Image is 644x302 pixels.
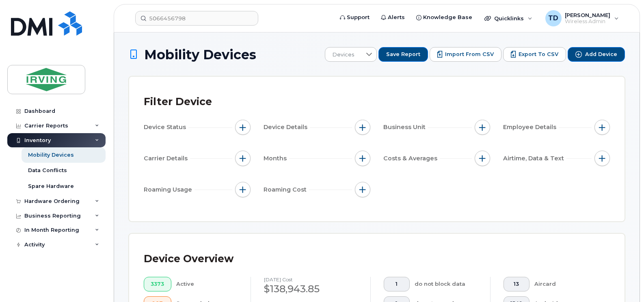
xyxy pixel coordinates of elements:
button: Save Report [378,47,428,62]
button: Export to CSV [503,47,566,62]
div: $138,943.85 [264,282,357,296]
button: Import from CSV [430,47,501,62]
span: Save Report [386,51,420,58]
span: 13 [510,281,523,287]
span: Months [264,154,289,163]
span: Import from CSV [445,51,494,58]
span: Business Unit [383,123,428,132]
span: Mobility Devices [144,47,256,62]
button: Add Device [568,47,625,62]
span: Device Details [264,123,310,132]
span: Employee Details [503,123,559,132]
span: Costs & Averages [383,154,440,163]
div: Active [176,277,238,291]
span: 1 [391,281,403,287]
h4: [DATE] cost [264,277,357,282]
div: Aircard [534,277,597,291]
button: 1 [384,277,410,291]
span: Export to CSV [519,51,558,58]
div: Device Overview [144,248,233,270]
div: Filter Device [144,91,212,112]
span: Device Status [144,123,188,132]
span: Roaming Usage [144,186,194,194]
span: Add Device [585,51,617,58]
div: do not block data [415,277,478,291]
span: Devices [325,47,361,62]
span: Airtime, Data & Text [503,154,566,163]
span: Roaming Cost [264,186,309,194]
button: 13 [504,277,529,291]
button: 3373 [144,277,171,291]
span: 3373 [151,281,164,287]
span: Carrier Details [144,154,190,163]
